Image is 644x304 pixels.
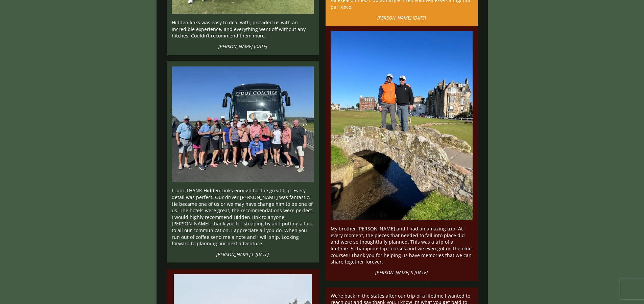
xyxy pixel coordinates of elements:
p: I can’t THANK Hidden Links enough for the great trip. Every detail was perfect. Our driver [PERSO... [172,187,314,247]
p: Hidden links was easy to deal with, provided us with an incredible experience, and everything wen... [172,19,314,39]
span: [PERSON_NAME] [DATE] [331,15,473,21]
span: [PERSON_NAME] L [DATE] [172,251,314,257]
span: [PERSON_NAME] S [DATE] [331,269,473,276]
p: My brother [PERSON_NAME] and I had an amazing trip. At every moment, the pieces that needed to fa... [331,225,473,265]
span: [PERSON_NAME] [DATE] [172,43,314,50]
